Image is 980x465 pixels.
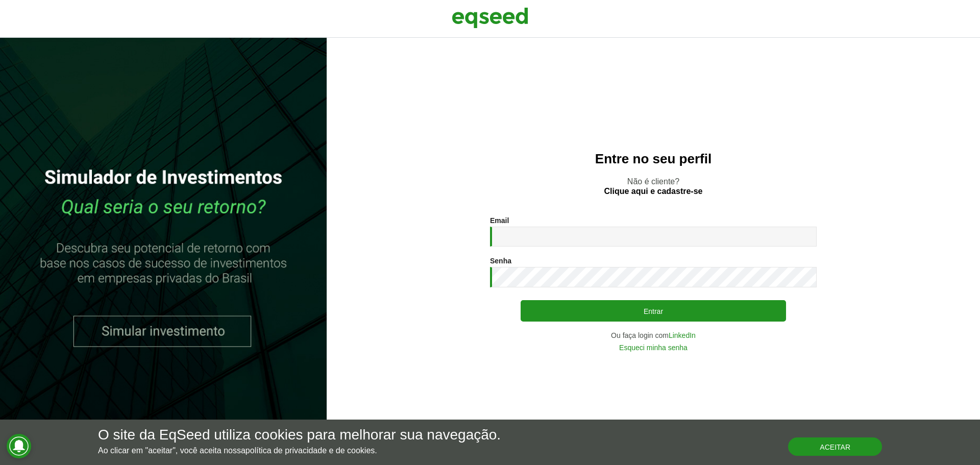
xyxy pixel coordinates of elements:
a: Esqueci minha senha [619,344,688,351]
p: Ao clicar em "aceitar", você aceita nossa . [98,446,501,455]
div: Ou faça login com [490,332,817,339]
a: LinkedIn [669,332,696,339]
h5: O site da EqSeed utiliza cookies para melhorar sua navegação. [98,427,501,443]
button: Aceitar [788,437,882,456]
button: Entrar [521,300,786,322]
h2: Entre no seu perfil [347,152,960,166]
a: Clique aqui e cadastre-se [604,187,703,195]
a: política de privacidade e de cookies [246,447,375,455]
img: EqSeed Logo [452,5,528,31]
p: Não é cliente? [347,177,960,196]
label: Senha [490,257,511,264]
label: Email [490,217,509,224]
